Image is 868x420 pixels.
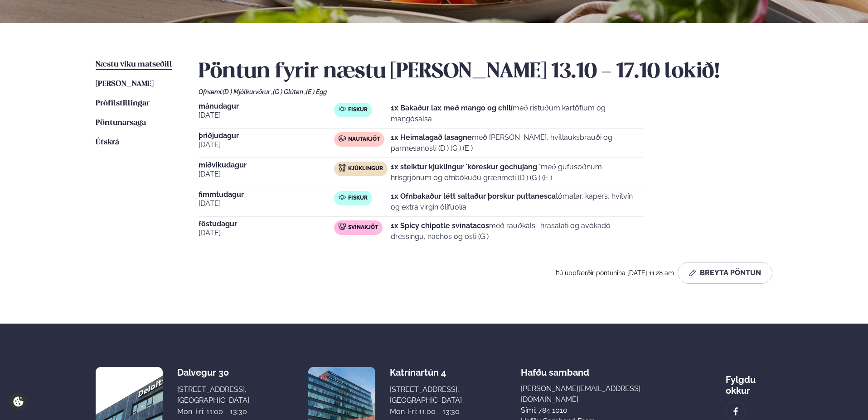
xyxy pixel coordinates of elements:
[96,59,172,70] a: Næstu viku matseðill
[199,103,334,110] span: mánudagur
[199,198,334,209] span: [DATE]
[177,406,249,417] div: Mon-Fri: 11:00 - 13:30
[96,79,154,90] a: [PERSON_NAME]
[731,406,741,417] img: image alt
[391,103,643,124] p: með ristuðum kartöflum og mangósalsa
[348,165,383,172] span: Kjúklingur
[391,191,643,213] p: tómatar, kapers, hvítvín og extra virgin ólífuolía
[96,119,146,127] span: Pöntunarsaga
[199,59,772,85] h2: Pöntun fyrir næstu [PERSON_NAME] 13.10 - 17.10 lokið!
[339,164,346,172] img: chicken.svg
[348,136,380,143] span: Nautakjöt
[96,118,146,129] a: Pöntunarsaga
[391,192,556,200] strong: 1x Ofnbakaður létt saltaður þorskur puttanesca
[348,224,378,231] span: Svínakjöt
[199,132,334,139] span: þriðjudagur
[391,162,643,183] p: með gufusoðnum hrísgrjónum og ofnbökuðu grænmeti (D ) (G ) (E )
[177,367,249,378] div: Dalvegur 30
[391,133,472,142] strong: 1x Heimalagað lasagne
[96,137,119,148] a: Útskrá
[339,105,346,113] img: fish.svg
[199,228,334,239] span: [DATE]
[199,139,334,150] span: [DATE]
[391,104,513,112] strong: 1x Bakaður lax með mango og chilí
[348,106,368,114] span: Fiskur
[391,132,643,154] p: með [PERSON_NAME], hvítlauksbrauði og parmesanosti (D ) (G ) (E )
[339,194,346,201] img: fish.svg
[678,262,772,284] button: Breyta Pöntun
[199,220,334,228] span: föstudagur
[199,169,334,180] span: [DATE]
[223,88,273,95] span: (D ) Mjólkurvörur ,
[199,162,334,169] span: miðvikudagur
[273,88,306,95] span: (G ) Glúten ,
[391,221,489,230] strong: 1x Spicy chipotle svínatacos
[391,162,541,171] strong: 1x steiktur kjúklingur ´kóreskur gochujang ´
[96,138,119,146] span: Útskrá
[306,88,327,95] span: (E ) Egg
[348,195,368,202] span: Fiskur
[521,360,589,378] span: Hafðu samband
[199,88,772,95] div: Ofnæmi:
[390,367,462,378] div: Katrínartún 4
[391,220,643,242] p: með rauðkáls- hrásalati og avókadó dressingu, nachos og osti (G )
[390,406,462,417] div: Mon-Fri: 11:00 - 13:30
[177,384,249,406] div: [STREET_ADDRESS], [GEOGRAPHIC_DATA]
[390,384,462,406] div: [STREET_ADDRESS], [GEOGRAPHIC_DATA]
[726,367,772,396] div: Fylgdu okkur
[199,191,334,198] span: fimmtudagur
[96,100,150,107] span: Prófílstillingar
[521,383,667,405] a: [PERSON_NAME][EMAIL_ADDRESS][DOMAIN_NAME]
[96,61,172,68] span: Næstu viku matseðill
[339,135,346,142] img: beef.svg
[96,80,154,88] span: [PERSON_NAME]
[9,392,28,411] a: Cookie settings
[199,110,334,121] span: [DATE]
[521,405,667,416] p: Sími: 784 1010
[556,269,674,277] span: Þú uppfærðir pöntunina [DATE] 11:28 am
[339,223,346,230] img: pork.svg
[96,98,150,109] a: Prófílstillingar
